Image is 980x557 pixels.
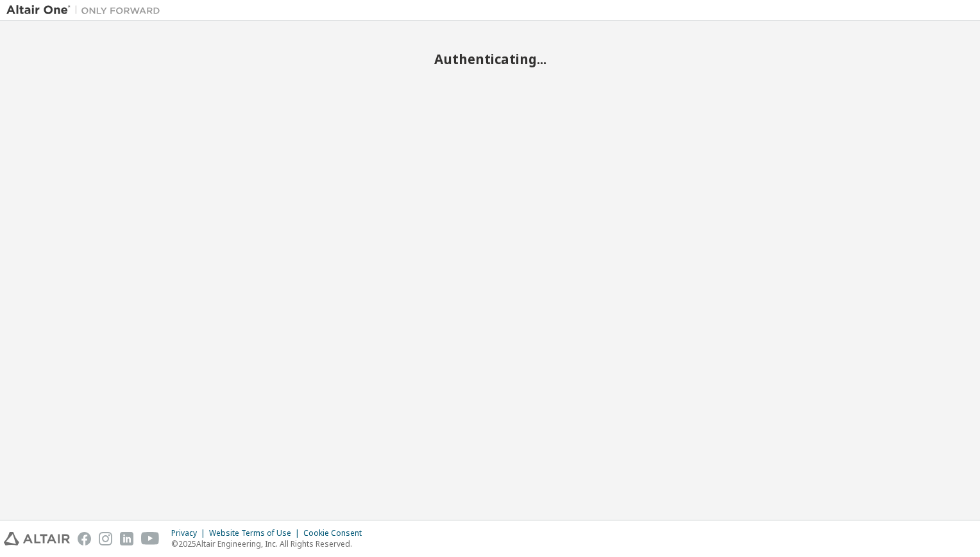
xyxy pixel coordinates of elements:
img: facebook.svg [78,532,91,545]
img: Altair One [6,4,167,17]
div: Website Terms of Use [209,528,303,538]
p: © 2025 Altair Engineering, Inc. All Rights Reserved. [171,538,369,549]
img: instagram.svg [99,532,112,545]
h2: Authenticating... [6,51,974,67]
div: Cookie Consent [303,528,369,538]
img: youtube.svg [141,532,160,545]
div: Privacy [171,528,209,538]
img: altair_logo.svg [4,532,70,545]
img: linkedin.svg [120,532,133,545]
